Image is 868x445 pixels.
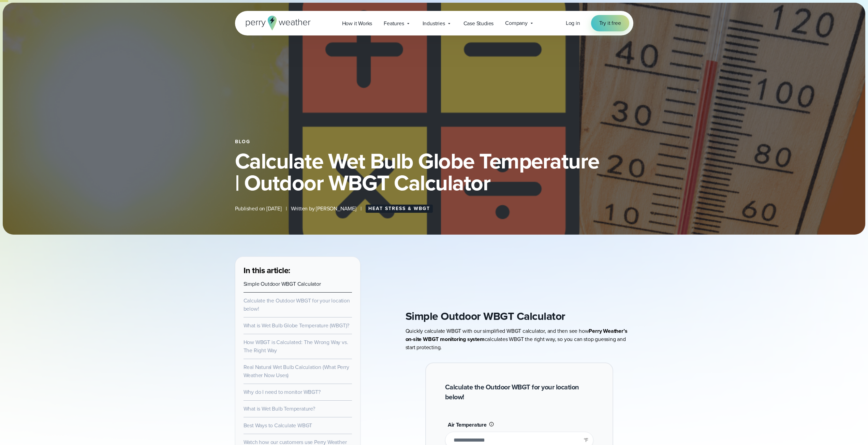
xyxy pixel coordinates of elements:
h2: Calculate the Outdoor WBGT for your location below! [445,382,593,402]
a: Simple Outdoor WBGT Calculator [244,280,321,288]
a: How WBGT is Calculated: The Wrong Way vs. The Right Way [244,338,348,354]
span: Company [505,19,528,27]
span: Log in [566,19,580,27]
div: Blog [235,139,633,145]
span: Written by [PERSON_NAME] [291,205,356,213]
a: Try it free [591,15,629,31]
span: | [361,205,362,213]
span: Published on [DATE] [235,205,282,213]
a: Log in [566,19,580,27]
p: Quickly calculate WBGT with our simplified WBGT calculator, and then see how calculates WBGT the ... [406,327,633,352]
a: Why do I need to monitor WBGT? [244,388,321,396]
strong: Perry Weather’s on-site WBGT monitoring system [406,327,628,343]
a: What is Wet Bulb Globe Temperature (WBGT)? [244,322,350,329]
h2: Simple Outdoor WBGT Calculator [406,309,633,323]
h3: In this article: [244,265,352,276]
a: Best Ways to Calculate WBGT [244,421,312,429]
a: Calculate the Outdoor WBGT for your location below! [244,297,350,313]
span: Features [384,19,404,28]
iframe: WBGT Explained: Listen as we break down all you need to know about WBGT Video [425,256,613,285]
a: How it Works [336,16,378,30]
span: Case Studies [464,19,494,28]
a: Heat Stress & WBGT [366,205,433,213]
span: Air Temperature [448,421,487,429]
a: What is Wet Bulb Temperature? [244,405,315,413]
span: Try it free [599,19,621,27]
a: Real Natural Wet Bulb Calculation (What Perry Weather Now Uses) [244,363,349,379]
span: Industries [423,19,445,28]
span: How it Works [342,19,372,28]
a: Case Studies [458,16,500,30]
h1: Calculate Wet Bulb Globe Temperature | Outdoor WBGT Calculator [235,150,633,194]
span: | [286,205,287,213]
